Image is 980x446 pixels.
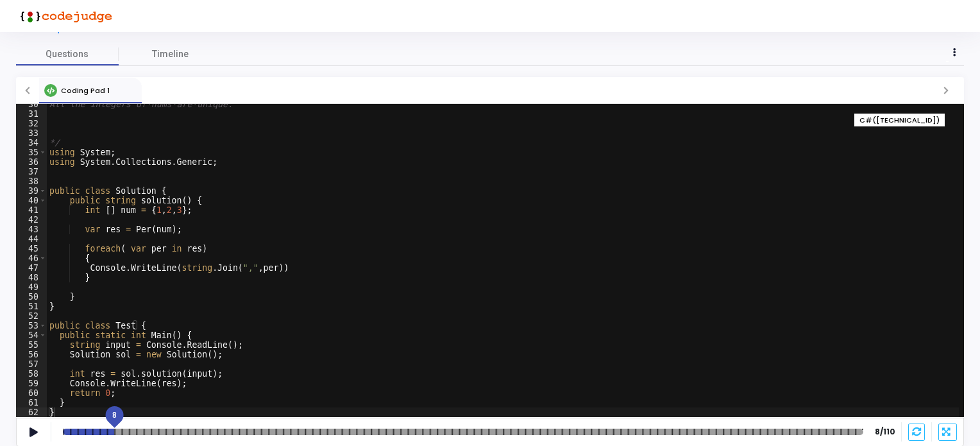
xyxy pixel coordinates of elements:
[16,273,47,282] div: 48
[16,388,47,398] div: 60
[16,148,47,157] div: 35
[16,25,87,33] a: View Description
[16,47,119,61] span: Questions
[16,350,47,359] div: 56
[16,379,47,388] div: 59
[16,215,47,225] div: 42
[16,186,47,196] div: 39
[16,99,47,109] div: 30
[16,263,47,273] div: 47
[16,225,47,234] div: 43
[16,330,47,340] div: 54
[16,311,47,321] div: 52
[16,234,47,244] div: 44
[16,119,47,128] div: 32
[16,292,47,302] div: 50
[16,128,47,138] div: 33
[16,176,47,186] div: 38
[16,167,47,176] div: 37
[875,426,895,438] strong: 8/110
[16,340,47,350] div: 55
[61,85,110,96] span: Coding Pad 1
[16,398,47,407] div: 61
[152,47,189,61] span: Timeline
[16,407,47,417] div: 62
[16,321,47,330] div: 53
[16,3,112,29] img: logo
[16,138,47,148] div: 34
[16,282,47,292] div: 49
[859,115,940,126] span: C#([TECHNICAL_ID])
[16,205,47,215] div: 41
[16,196,47,205] div: 40
[16,244,47,253] div: 45
[16,359,47,369] div: 57
[16,369,47,379] div: 58
[16,109,47,119] div: 31
[16,253,47,263] div: 46
[112,409,117,421] span: 8
[16,157,47,167] div: 36
[16,302,47,311] div: 51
